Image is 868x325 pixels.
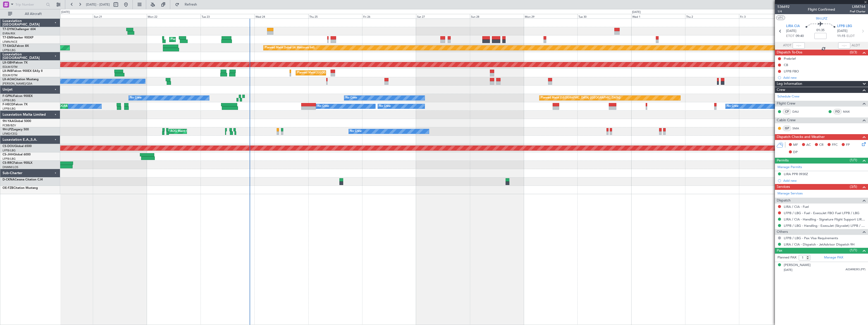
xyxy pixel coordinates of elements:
[784,242,855,247] a: LIRA / CIA - Dispatch - JetAdvisor Dispatch 9H
[3,65,17,69] a: EDLW/DTM
[345,94,357,102] div: No Crew
[784,224,865,228] a: LFPB / LBG - Handling - ExecuJet (Skyvalet) LFPB / LBG
[783,109,791,114] div: CP
[776,15,785,20] button: UTC
[6,10,55,18] button: All Aircraft
[837,24,852,29] span: LFPB LBG
[850,50,857,55] span: (0/3)
[850,248,857,253] span: (1/1)
[816,16,827,21] span: 9H-LPZ
[777,165,802,170] a: Manage Permits
[3,32,15,35] a: EVRA/RIX
[180,3,202,6] span: Refresh
[777,50,802,55] span: Dispatch To-Dos
[792,126,804,131] a: SMA
[786,24,800,29] span: LIRA CIA
[777,134,825,140] span: Dispatch Checks and Weather
[777,248,782,254] span: Pax
[3,36,12,39] span: T7-EMI
[3,95,13,98] span: F-GPNJ
[777,101,795,107] span: Flight Crew
[3,78,14,81] span: LX-AOA
[784,172,808,176] div: LIRA PPR 0930Z
[3,61,28,64] a: LX-GBHFalcon 7X
[852,43,860,48] span: ALDT
[793,143,798,148] span: MF
[3,120,31,123] a: 9H-YAAGlobal 5000
[685,14,739,18] div: Thu 2
[173,1,203,9] button: Refresh
[824,255,843,260] a: Manage PAX
[832,143,838,148] span: FFC
[784,205,809,209] a: LIRA / CIA - Fuel
[806,143,811,148] span: AC
[362,14,416,18] div: Fri 26
[524,14,578,18] div: Mon 29
[15,1,45,8] input: Trip Number
[3,132,17,136] a: LFMD/CEQ
[777,87,785,93] span: Crew
[297,69,377,77] div: Planned Maint [GEOGRAPHIC_DATA] ([GEOGRAPHIC_DATA])
[796,34,804,39] span: 09:40
[850,4,865,9] span: LXM764
[93,14,147,18] div: Sun 21
[3,28,14,31] span: T7-DYN
[3,107,16,111] a: LFPB/LBG
[3,161,32,165] a: CS-RRCFalcon 900LX
[3,78,39,81] a: LX-AOACitation Mustang
[784,211,859,215] a: LFPB / LBG - Fuel - ExecuJet FBO Fuel LFPB / LBG
[784,69,799,73] div: LFPB FBO
[61,10,70,14] div: [DATE]
[470,14,524,18] div: Sun 28
[793,150,798,155] span: DP
[777,255,796,260] label: Planned PAX
[833,109,842,114] div: FO
[3,28,36,31] a: T7-DYNChallenger 604
[3,36,33,39] a: T7-EMIHawker 900XP
[350,128,362,135] div: No Crew
[845,268,865,272] span: A03498393 (PP)
[86,2,110,7] span: [DATE] - [DATE]
[784,263,811,268] div: [PERSON_NAME]
[786,29,796,34] span: [DATE]
[843,109,854,114] a: MAX
[3,82,32,86] a: [PERSON_NAME]/QSA
[777,229,788,235] span: Others
[3,40,17,44] a: LFMN/NCE
[577,14,631,18] div: Tue 30
[777,191,803,196] a: Manage Services
[39,14,93,18] div: Sat 20
[3,178,43,181] a: D-CKNACessna Citation CJ4
[3,149,16,152] a: LFPB/LBG
[3,153,31,156] a: CS-JHHGlobal 6000
[201,14,254,18] div: Tue 23
[784,236,838,240] a: LFPB / LBG - Pax Visa Requirements
[3,98,16,102] a: LFPB/LBG
[850,9,865,14] span: Pref Charter
[847,34,855,39] span: ELDT
[786,34,794,39] span: ETOT
[3,124,16,127] a: FCBB/BZV
[837,29,848,34] span: [DATE]
[632,10,641,14] div: [DATE]
[783,75,865,80] div: Add new
[3,128,13,131] span: 9H-LPZ
[3,178,15,181] span: D-CKNA
[783,126,791,131] div: ISP
[631,14,685,18] div: Wed 1
[727,103,739,110] div: No Crew
[808,7,835,12] div: Flight Confirmed
[784,56,796,61] div: Prebrief
[171,36,219,43] div: Planned Maint [GEOGRAPHIC_DATA]
[777,158,789,164] span: Permits
[777,4,790,9] span: 536692
[3,70,12,73] span: LX-INB
[13,12,53,16] span: All Aircraft
[265,44,315,52] div: Planned Maint Dubai (Al Maktoum Intl)
[850,184,857,189] span: (3/5)
[317,103,329,110] div: No Crew
[147,14,201,18] div: Mon 22
[819,143,823,148] span: CR
[3,187,38,190] a: OE-FZBCitation Mustang
[3,95,33,98] a: F-GPNJFalcon 900EX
